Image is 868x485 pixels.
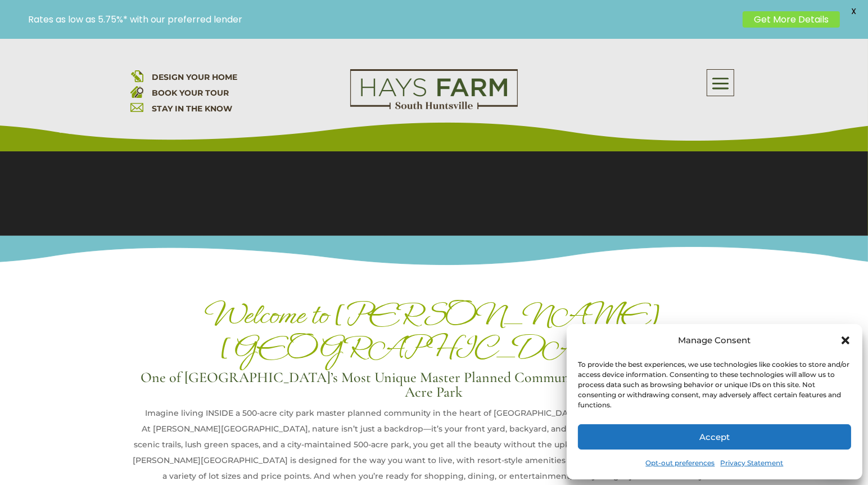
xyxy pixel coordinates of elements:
div: Imagine living INSIDE a 500-acre city park master planned community in the heart of [GEOGRAPHIC_D... [130,405,738,421]
p: Rates as low as 5.75%* with our preferred lender [28,14,737,25]
button: Accept [578,424,851,450]
div: Manage Consent [679,333,751,348]
img: Logo [350,69,518,110]
h1: Welcome to [PERSON_NAME][GEOGRAPHIC_DATA] [130,298,738,370]
a: STAY IN THE KNOW [152,104,232,114]
h3: One of [GEOGRAPHIC_DATA]’s Most Unique Master Planned Communities, Nestled INSIDE a 500 Acre Park [130,370,738,405]
a: DESIGN YOUR HOME [152,72,237,82]
div: Close dialog [840,335,851,346]
span: X [846,3,862,20]
a: Get More Details [743,11,840,28]
img: book your home tour [130,85,143,98]
a: BOOK YOUR TOUR [152,88,229,98]
a: Opt-out preferences [646,455,715,471]
div: To provide the best experiences, we use technologies like cookies to store and/or access device i... [578,360,850,410]
img: design your home [130,69,143,82]
div: At [PERSON_NAME][GEOGRAPHIC_DATA], nature isn’t just a backdrop—it’s your front yard, backyard, a... [130,421,738,484]
a: hays farm homes huntsville development [350,102,518,112]
a: Privacy Statement [721,455,784,471]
